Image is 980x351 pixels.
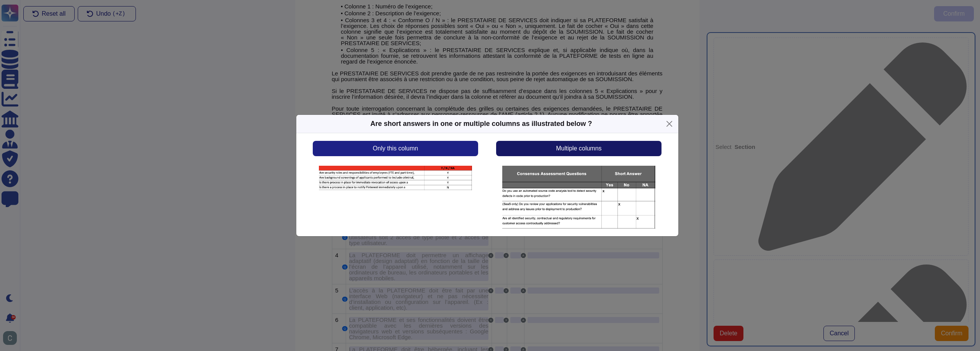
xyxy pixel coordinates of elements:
[313,141,478,156] button: Only this column
[370,119,592,129] div: Are short answers in one or multiple columns as illustrated below ?
[502,166,655,229] img: Multi
[556,145,601,152] span: Multiple columns
[663,118,675,130] button: Close
[319,166,472,191] img: Single
[496,141,661,156] button: Multiple columns
[373,145,418,152] span: Only this column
